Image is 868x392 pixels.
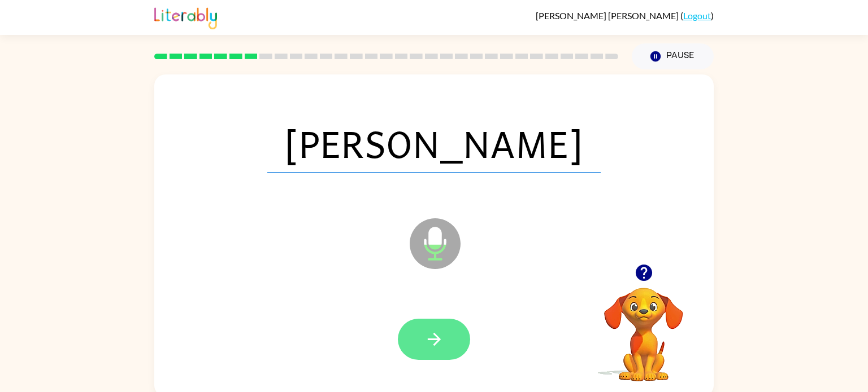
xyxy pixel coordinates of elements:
video: Your browser must support playing .mp4 files to use Literably. Please try using another browser. [587,270,700,383]
span: [PERSON_NAME] [PERSON_NAME] [536,10,680,21]
a: Logout [683,10,711,21]
span: [PERSON_NAME] [267,114,601,173]
div: ( ) [536,10,714,21]
img: Literably [154,5,217,29]
button: Pause [632,43,714,69]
